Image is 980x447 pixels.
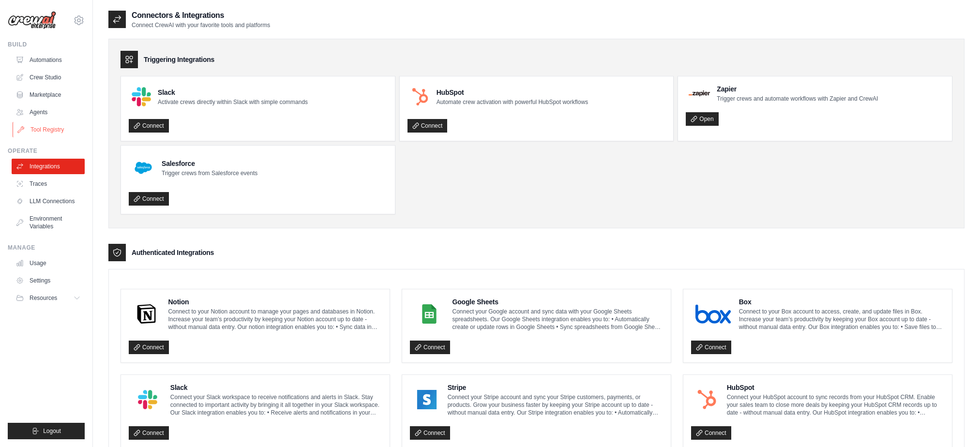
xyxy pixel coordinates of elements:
div: Build [8,41,85,48]
a: LLM Connections [12,194,85,209]
h4: Zapier [717,84,878,94]
a: Settings [12,273,85,288]
h4: Stripe [448,383,663,392]
img: HubSpot Logo [410,87,430,106]
a: Integrations [12,159,85,174]
a: Traces [12,176,85,192]
h4: HubSpot [727,383,944,392]
a: Open [686,112,718,126]
a: Connect [691,341,731,354]
img: Box Logo [694,304,732,324]
p: Connect to your Box account to access, create, and update files in Box. Increase your team’s prod... [739,308,944,331]
img: HubSpot Logo [694,390,720,409]
h2: Connectors & Integrations [132,10,270,21]
h3: Triggering Integrations [144,55,214,64]
a: Connect [407,119,448,133]
a: Connect [129,426,169,440]
p: Automate crew activation with powerful HubSpot workflows [437,98,588,106]
img: Google Sheets Logo [413,304,446,324]
a: Connect [129,192,169,206]
button: Logout [8,423,85,439]
a: Crew Studio [12,70,85,85]
button: Resources [12,290,85,306]
h4: Notion [168,297,382,307]
a: Connect [129,341,169,354]
a: Connect [410,341,450,354]
img: Slack Logo [132,87,151,106]
span: Logout [43,427,61,435]
img: Salesforce Logo [132,156,155,179]
h4: Salesforce [162,159,257,168]
a: Agents [12,104,85,120]
h4: Slack [158,88,308,97]
p: Connect CrewAI with your favorite tools and platforms [132,21,270,29]
a: Connect [410,426,450,440]
img: Notion Logo [132,304,161,324]
p: Trigger crews from Salesforce events [162,169,257,177]
img: Stripe Logo [413,390,441,409]
a: Environment Variables [12,211,85,234]
h3: Authenticated Integrations [132,248,214,257]
a: Usage [12,255,85,271]
a: Connect [691,426,731,440]
h4: Box [739,297,944,307]
p: Connect your HubSpot account to sync records from your HubSpot CRM. Enable your sales team to clo... [727,393,944,417]
p: Connect your Google account and sync data with your Google Sheets spreadsheets. Our Google Sheets... [452,308,663,331]
span: Resources [30,294,57,302]
h4: HubSpot [437,88,588,97]
div: Manage [8,244,85,252]
p: Connect your Slack workspace to receive notifications and alerts in Slack. Stay connected to impo... [170,393,382,417]
h4: Google Sheets [452,297,663,307]
a: Connect [129,119,169,133]
a: Automations [12,52,85,68]
img: Zapier Logo [689,90,710,96]
p: Activate crews directly within Slack with simple commands [158,98,308,106]
h4: Slack [170,383,382,392]
p: Connect to your Notion account to manage your pages and databases in Notion. Increase your team’s... [168,308,382,331]
div: Operate [8,147,85,155]
a: Tool Registry [13,122,86,137]
a: Marketplace [12,87,85,103]
img: Logo [8,11,56,30]
p: Trigger crews and automate workflows with Zapier and CrewAI [717,95,878,103]
img: Slack Logo [132,390,164,409]
p: Connect your Stripe account and sync your Stripe customers, payments, or products. Grow your busi... [448,393,663,417]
